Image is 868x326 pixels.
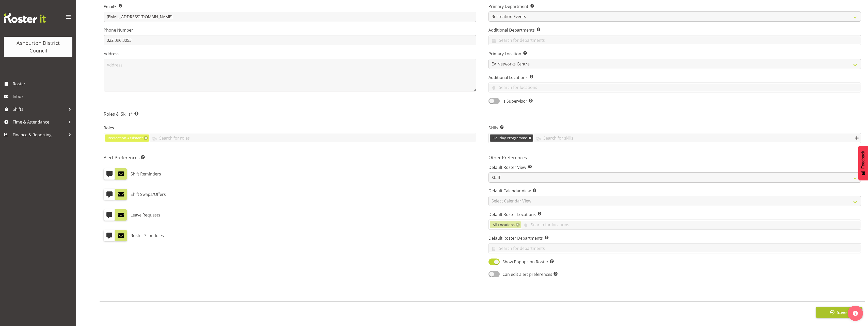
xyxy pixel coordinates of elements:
h5: Alert Preferences [104,155,476,160]
h5: Other Preferences [488,155,861,160]
label: Primary Department [488,3,861,9]
span: Time & Attendance [13,118,66,126]
input: Search for locations [521,221,861,229]
span: Roster [13,80,74,88]
label: Additional Departments [488,27,861,33]
input: Search for departments [489,244,861,252]
label: Shift Swaps/Offers [131,189,166,200]
label: Shift Reminders [131,168,161,180]
img: Rosterit website logo [4,13,46,23]
span: Is Supervisor [500,98,533,104]
input: Search for departments [489,36,861,44]
label: Default Roster View [488,164,861,170]
input: Search for locations [489,84,861,91]
span: Feedback [861,151,865,169]
label: Roster Schedules [131,230,164,241]
label: Roles [104,125,476,131]
div: Ashburton District Council [9,39,67,55]
span: Can edit alert preferences [500,271,558,277]
button: Feedback - Show survey [858,146,868,180]
input: Phone Number [104,35,476,45]
span: Save [837,309,847,316]
label: Leave Requests [131,209,160,221]
label: Default Roster Locations [488,211,861,218]
input: Search for roles [149,134,476,142]
label: Primary Location [488,51,861,57]
span: All Locations [493,222,515,228]
label: Skills [488,125,861,131]
span: Inbox [13,93,74,100]
span: Shifts [13,105,66,113]
button: Save [816,307,862,318]
span: Recreation Assistant [108,135,143,141]
label: Phone Number [104,27,476,33]
label: Default Calendar View [488,188,861,194]
span: Show Popups on Roster [500,259,554,265]
label: Address [104,51,476,57]
span: Finance & Reporting [13,131,66,139]
img: help-xxl-2.png [853,311,858,316]
span: Holiday Programme [493,135,527,141]
input: Email Address [104,12,476,22]
label: Additional Locations [488,74,861,80]
h5: Roles & Skills* [104,111,861,117]
label: Email* [104,4,476,10]
input: Search for skills [533,134,861,142]
label: Default Roster Departments [488,235,861,241]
